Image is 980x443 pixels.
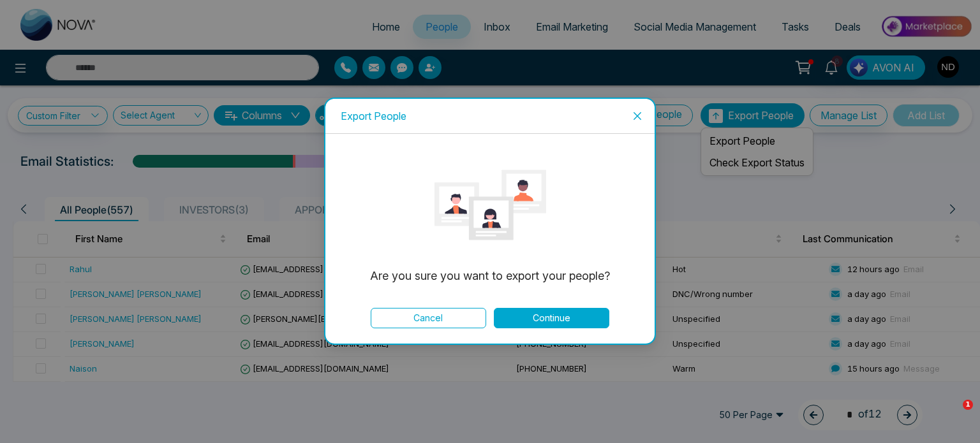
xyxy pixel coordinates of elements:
div: Export People [341,109,639,123]
p: Are you sure you want to export your people? [355,267,624,285]
button: Close [620,99,655,133]
button: Continue [494,309,609,329]
span: close [632,111,642,121]
span: 1 [963,400,973,410]
iframe: Intercom live chat [937,400,967,430]
button: Cancel [371,309,486,329]
img: loading [434,149,546,261]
